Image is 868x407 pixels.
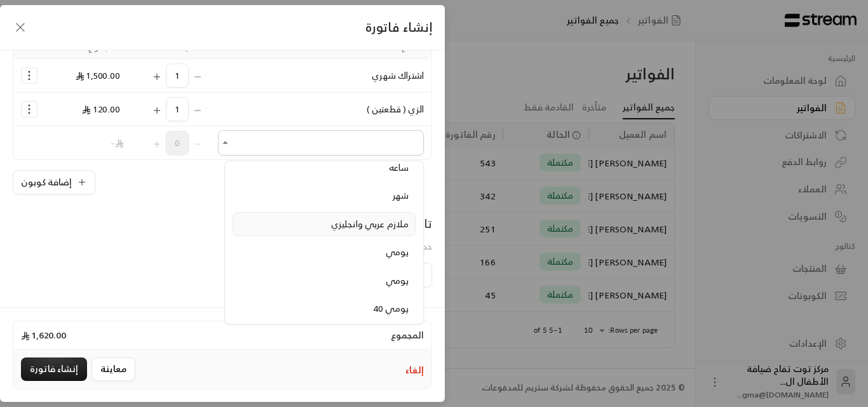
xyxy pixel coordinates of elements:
span: 0 [166,131,189,155]
table: Selected Products [13,35,432,160]
span: يومي [386,272,409,288]
span: المجموع [391,329,424,342]
span: 1,620.00 [21,329,66,342]
span: ساعه [389,159,409,175]
button: إلغاء [405,364,424,377]
button: إنشاء فاتورة [21,357,87,381]
span: إنشاء فاتورة [365,16,432,38]
span: اشتراك شهري [372,67,424,83]
button: معاينة [92,357,135,381]
button: Close [218,135,233,150]
span: 1 [166,97,189,121]
span: ملازم عربي وانجليزي [331,216,409,232]
span: 120.00 [82,101,120,117]
td: - [45,126,128,159]
span: شهر [393,187,409,203]
span: الزي ( قطعتين ) [367,101,424,117]
span: يومي 40 [373,300,409,316]
span: 1 [166,63,189,88]
span: 1,500.00 [76,67,120,83]
span: يومي [386,244,409,260]
button: إضافة كوبون [13,170,95,194]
